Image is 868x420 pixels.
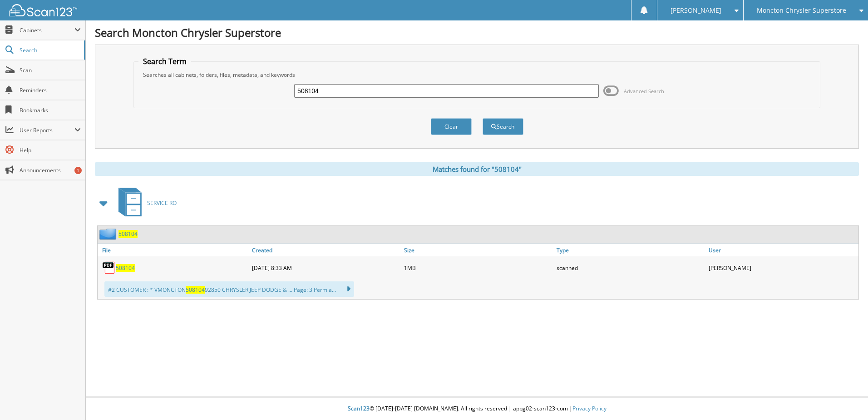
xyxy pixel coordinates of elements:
[20,86,81,94] span: Reminders
[95,162,859,176] div: Matches found for "508104"
[20,26,74,34] span: Cabinets
[116,264,135,272] a: 508104
[104,281,354,297] div: #2 CUSTOMER : * VMONCTON 92850 CHRYSLER JEEP DODGE & ... Page: 3 Perm a...
[118,230,138,238] a: 508104
[348,405,370,412] span: Scan123
[20,106,81,114] span: Bookmarks
[102,261,116,275] img: PDF.png
[98,244,250,256] a: File
[95,25,859,40] h1: Search Moncton Chrysler Superstore
[86,398,868,420] div: © [DATE]-[DATE] [DOMAIN_NAME]. All rights reserved | appg02-scan123-com |
[99,228,118,240] img: folder2.png
[554,244,706,256] a: Type
[706,244,858,256] a: User
[20,46,79,54] span: Search
[823,376,868,420] iframe: Chat Widget
[706,259,858,277] div: [PERSON_NAME]
[624,88,664,95] span: Advanced Search
[431,118,472,135] button: Clear
[113,185,177,221] a: SERVICE RO
[20,146,81,154] span: Help
[20,126,74,134] span: User Reports
[402,244,554,256] a: Size
[20,166,81,174] span: Announcements
[402,259,554,277] div: 1MB
[138,56,191,66] legend: Search Term
[757,8,846,13] span: Moncton Chrysler Superstore
[483,118,523,135] button: Search
[554,259,706,277] div: scanned
[74,167,82,174] div: 1
[20,66,81,74] span: Scan
[9,4,77,16] img: scan123-logo-white.svg
[147,199,177,207] span: SERVICE RO
[250,244,402,256] a: Created
[186,286,205,294] span: 508104
[572,405,607,412] a: Privacy Policy
[250,259,402,277] div: [DATE] 8:33 AM
[671,8,721,13] span: [PERSON_NAME]
[138,71,815,79] div: Searches all cabinets, folders, files, metadata, and keywords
